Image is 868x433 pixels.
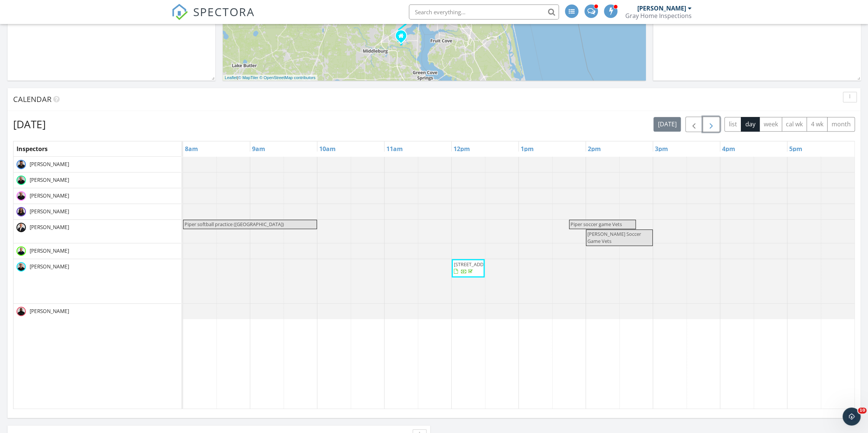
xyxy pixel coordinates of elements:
[401,36,405,40] div: 1830 Hollow Glen Drive, Middleburg FL 32068
[193,4,255,19] span: SPECTORA
[720,143,737,155] a: 4pm
[842,408,860,426] iframe: Intercom live chat
[685,117,703,132] button: Previous day
[225,75,237,80] a: Leaflet
[17,160,26,169] img: dsc022052.jpg
[409,4,559,19] input: Search everything...
[653,117,681,132] button: [DATE]
[782,117,807,132] button: cal wk
[806,117,827,132] button: 4 wk
[28,247,71,255] span: [PERSON_NAME]
[759,117,782,132] button: week
[17,246,26,256] img: dsc02354.jpg
[519,143,536,155] a: 1pm
[17,207,26,216] img: dsc021972.jpg
[28,192,71,199] span: [PERSON_NAME]
[17,223,26,232] img: dsc02307.jpg
[384,143,405,155] a: 11am
[13,94,51,104] span: Calendar
[571,221,622,228] span: Piper soccer game Vets
[587,231,641,244] span: [PERSON_NAME] Soccer Game Vets
[171,4,188,20] img: The Best Home Inspection Software - Spectora
[17,191,26,201] img: dsc02185.jpg
[28,307,71,315] span: [PERSON_NAME]
[586,143,603,155] a: 2pm
[28,223,71,231] span: [PERSON_NAME]
[223,75,317,81] div: |
[17,175,26,185] img: dsc02211.jpg
[317,143,338,155] a: 10am
[17,307,26,316] img: dsc022492.jpg
[183,143,200,155] a: 8am
[703,117,720,132] button: Next day
[454,261,496,268] span: [STREET_ADDRESS]
[827,117,855,132] button: month
[185,221,284,228] span: Piper softball practice ([GEOGRAPHIC_DATA])
[28,263,71,270] span: [PERSON_NAME]
[637,4,686,12] div: [PERSON_NAME]
[260,75,315,80] a: © OpenStreetMap contributors
[724,117,741,132] button: list
[28,160,71,168] span: [PERSON_NAME]
[452,143,472,155] a: 12pm
[17,262,26,271] img: dsc021922.jpg
[787,143,804,155] a: 5pm
[625,12,692,19] div: Gray Home Inspections
[17,145,48,153] span: Inspectors
[13,117,46,132] h2: [DATE]
[171,10,255,26] a: SPECTORA
[858,408,866,414] span: 10
[238,75,258,80] a: © MapTiler
[653,143,670,155] a: 3pm
[250,143,267,155] a: 9am
[28,208,71,215] span: [PERSON_NAME]
[741,117,760,132] button: day
[28,176,71,184] span: [PERSON_NAME]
